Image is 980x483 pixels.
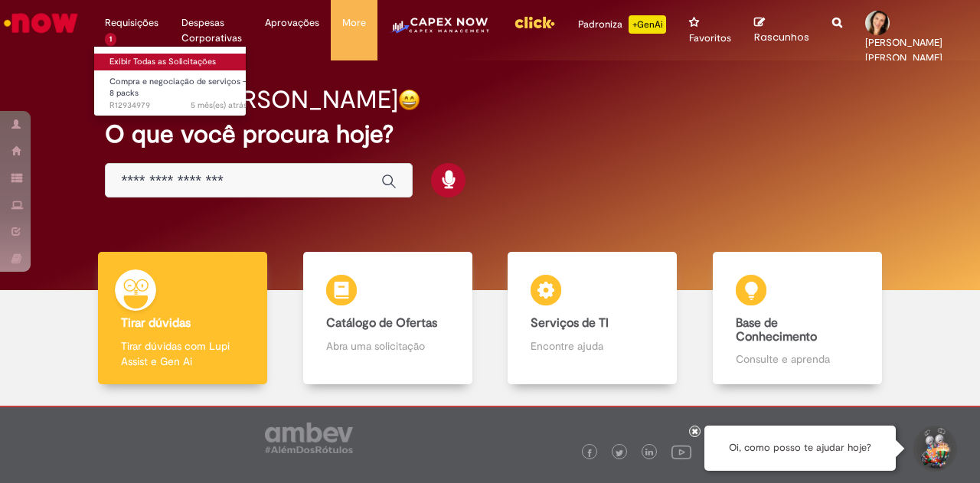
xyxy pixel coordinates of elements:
img: logo_footer_facebook.png [586,449,593,457]
a: Exibir Todas as Solicitações [94,54,263,70]
img: happy-face.png [398,89,420,111]
b: Tirar dúvidas [121,315,191,331]
p: Consulte e aprenda [736,351,859,367]
span: Compra e negociação de serviços - 8 packs [109,76,247,100]
a: Tirar dúvidas Tirar dúvidas com Lupi Assist e Gen Ai [80,252,286,384]
h2: O que você procura hoje? [105,121,874,148]
b: Base de Conhecimento [736,315,817,344]
span: Rascunhos [754,30,809,44]
button: Iniciar Conversa de Suporte [911,426,957,472]
img: logo_footer_youtube.png [671,442,691,462]
time: 11/04/2025 12:37:27 [191,100,247,111]
ul: Requisições [93,46,247,116]
span: More [342,15,366,31]
a: Aberto R12934979 : Compra e negociação de serviços - 8 packs [94,73,263,106]
a: Base de Conhecimento Consulte e aprenda [695,252,900,384]
a: Catálogo de Ofertas Abra uma solicitação [286,252,491,384]
span: R12934979 [109,100,247,112]
b: Catálogo de Ofertas [326,315,437,331]
img: logo_footer_linkedin.png [645,449,653,458]
span: Aprovações [265,15,319,31]
span: 5 mês(es) atrás [191,100,247,111]
a: Serviços de TI Encontre ajuda [490,252,695,384]
img: ServiceNow [2,8,80,38]
span: Despesas Corporativas [181,15,242,46]
b: Serviços de TI [531,315,609,331]
span: [PERSON_NAME] [PERSON_NAME] [865,36,942,64]
div: Padroniza [578,15,666,34]
img: logo_footer_twitter.png [616,449,623,457]
img: click_logo_yellow_360x200.png [514,11,555,34]
p: Tirar dúvidas com Lupi Assist e Gen Ai [121,338,244,369]
span: Favoritos [689,31,731,46]
span: Requisições [105,15,158,31]
div: Oi, como posso te ajudar hoje? [704,426,896,471]
p: Encontre ajuda [531,338,654,354]
a: Rascunhos [754,16,809,44]
span: 1 [105,33,116,46]
img: CapexLogo5.png [389,15,491,46]
p: Abra uma solicitação [326,338,449,354]
p: +GenAi [629,15,666,34]
h2: Bom dia, [PERSON_NAME] [105,86,398,113]
img: logo_footer_ambev_rotulo_gray.png [265,423,353,453]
